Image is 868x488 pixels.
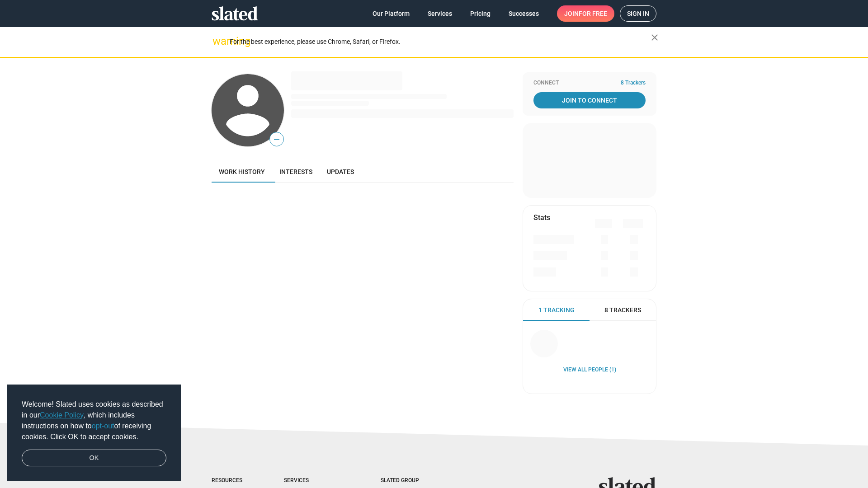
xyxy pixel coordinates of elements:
[463,5,498,22] a: Pricing
[212,161,272,183] a: Work history
[538,306,575,314] span: 1 Tracking
[22,450,166,467] a: dismiss cookie message
[620,5,656,22] a: Sign in
[365,5,417,22] a: Our Platform
[327,168,354,175] span: Updates
[212,36,223,47] mat-icon: warning
[533,92,646,108] a: Join To Connect
[373,5,410,22] span: Our Platform
[420,5,459,22] a: Services
[92,422,114,430] a: opt-out
[563,366,616,374] a: View all People (1)
[579,5,607,22] span: for free
[649,32,660,43] mat-icon: close
[22,399,166,442] span: Welcome! Slated uses cookies as described in our , which includes instructions on how to of recei...
[501,5,546,22] a: Successes
[533,80,646,87] div: Connect
[604,306,641,314] span: 8 Trackers
[7,385,181,481] div: cookieconsent
[535,92,644,108] span: Join To Connect
[533,213,550,222] mat-card-title: Stats
[381,477,442,484] div: Slated Group
[40,411,84,419] a: Cookie Policy
[279,168,312,175] span: Interests
[428,5,452,22] span: Services
[270,134,283,145] span: —
[230,36,651,48] div: For the best experience, please use Chrome, Safari, or Firefox.
[284,477,344,484] div: Services
[564,5,607,22] span: Join
[557,5,614,22] a: Joinfor free
[470,5,491,22] span: Pricing
[621,80,646,87] span: 8 Trackers
[627,6,649,21] span: Sign in
[509,5,539,22] span: Successes
[272,161,320,183] a: Interests
[219,168,265,175] span: Work history
[320,161,361,183] a: Updates
[212,477,248,484] div: Resources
